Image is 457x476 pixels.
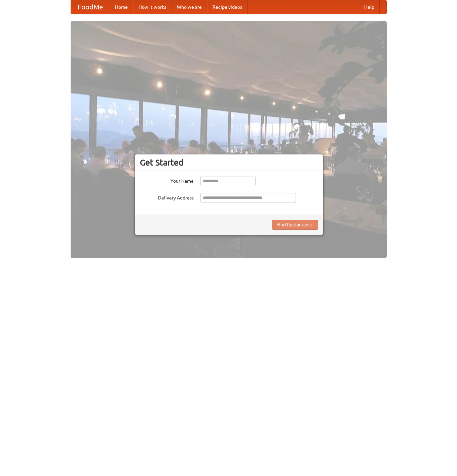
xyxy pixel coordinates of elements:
[140,193,194,201] label: Delivery Address
[140,157,318,168] h3: Get Started
[272,220,318,230] button: Find Restaurants!
[110,0,133,14] a: Home
[140,176,194,184] label: Your Name
[207,0,247,14] a: Recipe videos
[172,0,207,14] a: Who we are
[133,0,172,14] a: How it works
[359,0,380,14] a: Help
[71,0,110,14] a: FoodMe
